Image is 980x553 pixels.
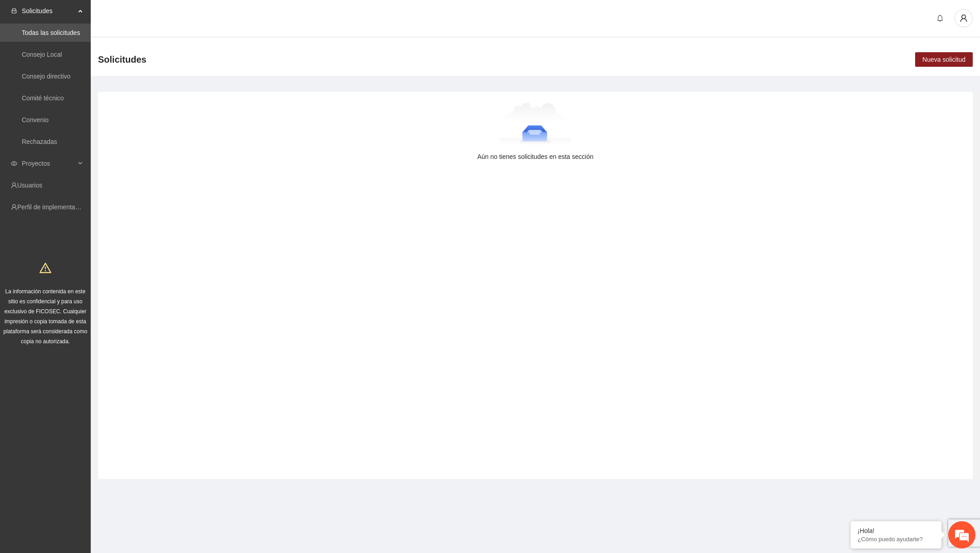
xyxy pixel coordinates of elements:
img: Aún no tienes solicitudes en esta sección [499,103,573,148]
div: Aún no tienes solicitudes en esta sección [113,152,958,162]
span: bell [933,15,947,22]
a: Comité técnico [22,94,64,102]
button: bell [933,11,947,25]
a: Consejo directivo [22,73,70,80]
span: Proyectos [22,154,75,173]
a: Convenio [22,116,49,123]
span: user [955,14,972,22]
span: eye [11,160,17,167]
span: warning [39,262,51,274]
p: ¿Cómo puedo ayudarte? [857,536,935,543]
a: Rechazadas [22,138,57,145]
span: La información contenida en este sitio es confidencial y para uso exclusivo de FICOSEC. Cualquier... [4,288,88,345]
span: inbox [11,8,17,14]
textarea: Escriba su mensaje y pulse “Intro” [5,248,173,280]
div: Chatee con nosotros ahora [47,46,152,58]
span: Nueva solicitud [922,54,965,64]
a: Usuarios [17,182,42,189]
div: ¡Hola! [857,527,935,534]
div: Minimizar ventana de chat en vivo [149,5,171,26]
a: Perfil de implementadora [17,203,88,211]
a: Consejo Local [22,51,62,58]
span: Estamos en línea. [53,121,125,213]
button: user [955,9,973,27]
a: Todas las solicitudes [22,29,80,36]
button: Nueva solicitud [915,52,973,67]
span: Solicitudes [22,2,75,20]
span: Solicitudes [98,52,147,67]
